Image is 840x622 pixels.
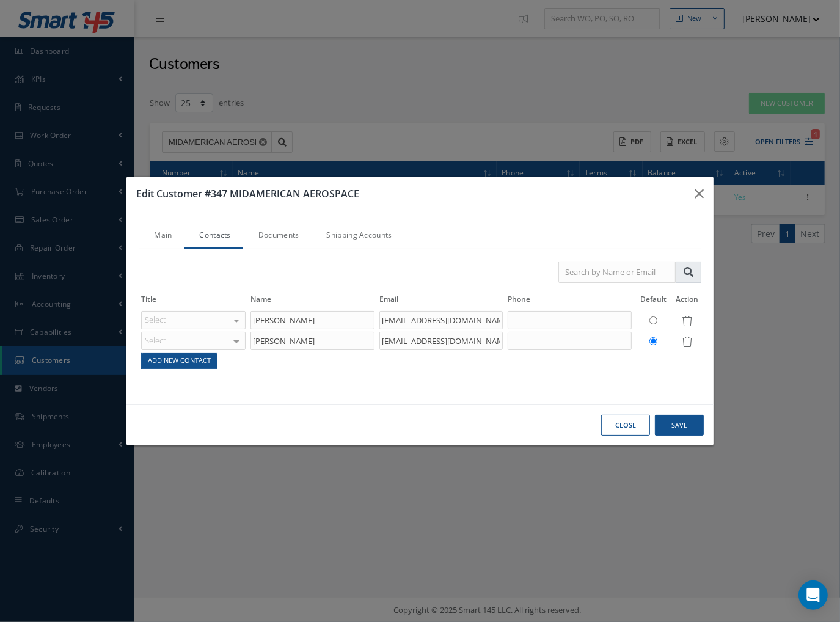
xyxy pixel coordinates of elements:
a: Remove Item [682,317,692,327]
span: Select [142,314,166,326]
span: Select [142,335,166,346]
th: Name [248,293,376,310]
a: Remove Item [682,338,692,348]
th: Default [634,293,673,310]
button: Close [601,415,650,436]
th: Title [139,293,248,310]
th: Email [377,293,505,310]
input: Search by Name or Email [558,262,676,284]
a: Documents [243,224,312,249]
th: Action [673,293,701,310]
a: Shipping Accounts [312,224,404,249]
button: Save [655,415,704,436]
a: Contacts [184,224,243,249]
th: Phone [505,293,634,310]
div: Open Intercom Messenger [798,580,828,610]
h3: Edit Customer #347 MIDAMERICAN AEROSPACE [136,186,685,201]
a: Add New Contact [142,353,217,369]
a: Main [139,224,184,249]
